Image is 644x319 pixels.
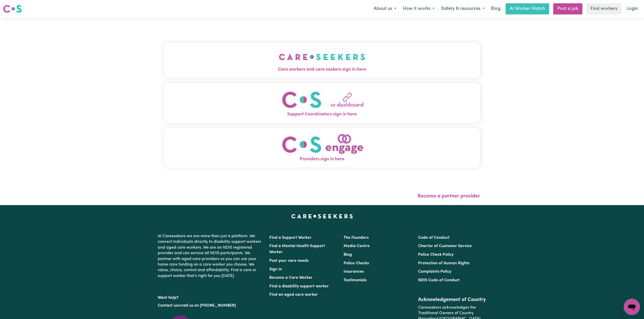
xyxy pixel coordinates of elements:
a: Find a Support Worker [269,236,312,240]
button: About us [370,4,400,14]
a: Careseekers home page [291,214,353,218]
a: Post your care needs [269,259,309,263]
h2: Acknowledgement of Country [418,297,486,303]
button: How it works [400,4,438,14]
a: Complaints Policy [418,270,451,274]
a: Police Check Policy [418,253,454,257]
a: Contact us [158,304,178,308]
iframe: Button to launch messaging window [624,299,640,315]
a: Code of Conduct [418,236,450,240]
a: Login [623,3,641,14]
p: or [158,301,263,310]
a: Become a Care Worker [269,276,313,280]
span: Support Coordinators sign in here [164,111,480,118]
a: Careseekers logo [3,3,22,15]
button: Safety & resources [438,4,488,14]
button: Support Coordinators sign in here [164,83,480,123]
p: At Careseekers we are more than just a platform. We connect individuals directly to disability su... [158,231,263,281]
a: Find an aged care worker [269,293,318,297]
span: Care workers and care seekers sign in here [164,66,480,73]
button: Providers sign in here [164,128,480,168]
a: call us on [PHONE_NUMBER] [182,304,236,308]
a: Police Checks [344,261,369,265]
a: Blog [488,3,504,14]
button: Care workers and care seekers sign in here [164,43,480,78]
p: Want help? [158,293,263,301]
a: Post a job [553,3,582,14]
a: NDIS Code of Conduct [418,278,460,282]
a: Sign In [269,267,282,271]
span: Providers sign in here [164,156,480,163]
a: Media Centre [344,244,370,248]
a: AI Worker Match [506,3,549,14]
a: Find a disability support worker [269,284,329,288]
a: Protection of Human Rights [418,261,470,265]
a: Find a Mental Health Support Worker [269,244,325,254]
a: Become a partner provider [418,194,480,199]
img: Careseekers logo [3,4,22,13]
a: Testimonials [344,278,367,282]
a: Insurances [344,270,364,274]
a: The Founders [344,236,369,240]
a: Charter of Customer Service [418,244,472,248]
a: Find workers [586,3,621,14]
a: Blog [344,253,352,257]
